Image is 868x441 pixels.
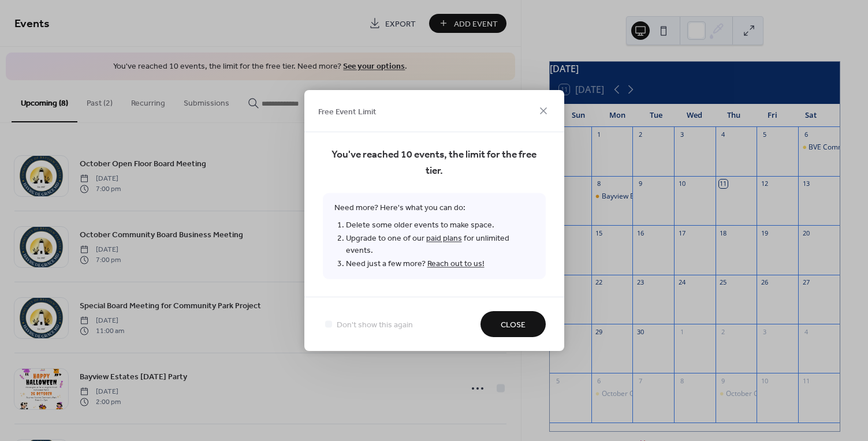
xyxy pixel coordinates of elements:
span: Close [501,319,526,331]
li: Upgrade to one of our for unlimited events. [346,232,534,257]
span: Free Event Limit [318,106,377,118]
span: Need more? Here's what you can do: [323,193,546,279]
span: Don't show this again [337,319,413,331]
button: Close [480,311,546,337]
li: Need just a few more? [346,257,534,271]
a: paid plans [426,231,462,246]
li: Delete some older events to make space. [346,219,534,232]
span: You've reached 10 events, the limit for the free tier. [323,147,546,180]
a: Reach out to us! [427,256,485,272]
